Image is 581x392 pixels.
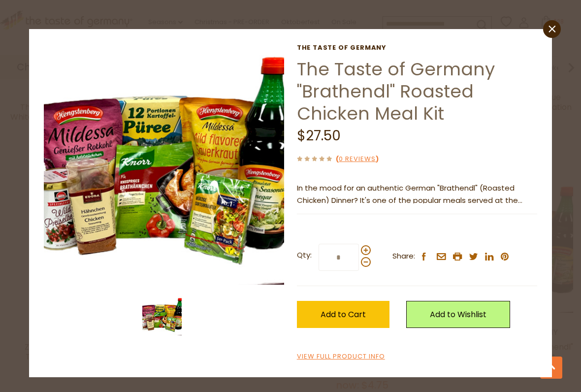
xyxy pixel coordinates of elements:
img: The Taste of Germany "Brathendl" Roasted Chicken Meal Kit [44,44,285,285]
a: The Taste of Germany "Brathendl" Roasted Chicken Meal Kit [297,57,495,126]
span: $27.50 [297,126,341,145]
a: Add to Wishlist [406,301,510,328]
p: In the mood for an authentic German "Brathendl" (Roasted Chicken) Dinner? It's one of the popular... [297,182,537,207]
span: Add to Cart [321,309,366,320]
a: 0 Reviews [339,154,376,164]
span: Share: [392,250,415,262]
img: The Taste of Germany "Brathendl" Roasted Chicken Meal Kit [142,296,182,335]
a: The Taste of Germany [297,44,537,52]
span: ( ) [336,154,379,163]
button: Add to Cart [297,301,389,328]
input: Qty: [319,244,359,271]
a: View Full Product Info [297,352,385,362]
strong: Qty: [297,249,312,261]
